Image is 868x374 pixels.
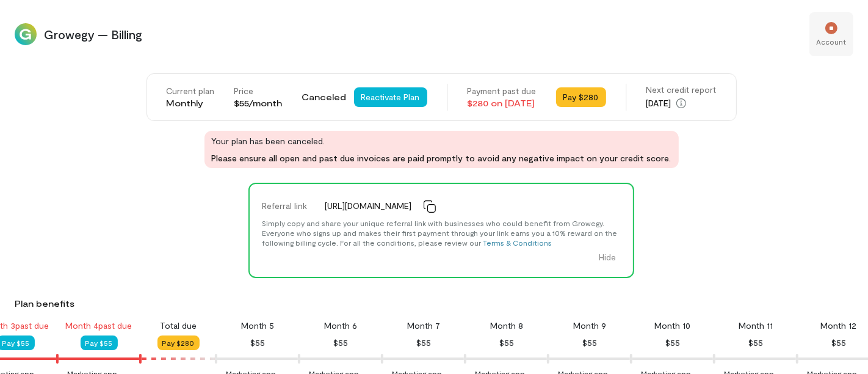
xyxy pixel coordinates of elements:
div: $55/month [234,97,283,109]
span: Please ensure all open and past due invoices are paid promptly to avoid any negative impact on yo... [212,152,671,164]
div: $55 [416,335,431,350]
div: Referral link [255,194,317,218]
div: Total due [160,320,197,332]
span: Simply copy and share your unique referral link with businesses who could benefit from Growegy. E... [262,219,617,247]
div: Month 11 [739,320,773,332]
button: Reactivate Plan [354,87,427,107]
div: $55 [582,335,597,350]
div: Current plan [167,85,215,97]
div: Payment past due [468,85,537,97]
div: Plan benefits [15,298,863,310]
div: $55 [499,335,514,350]
div: Month 7 [407,320,440,332]
div: Month 10 [655,320,691,332]
span: Canceled [302,91,347,103]
span: Your plan has been canceled. [212,134,671,147]
div: Month 9 [573,320,606,332]
div: $55 [333,335,348,350]
div: Monthly [167,97,215,109]
span: [URL][DOMAIN_NAME] [325,200,411,212]
div: $55 [665,335,680,350]
div: Price [234,85,283,97]
div: $280 on [DATE] [468,97,537,109]
div: Month 4 past due [66,320,132,332]
a: Terms & Conditions [483,238,552,247]
button: Pay $280 [157,335,200,350]
span: Growegy — Billing [44,26,802,43]
div: Next credit report [646,84,717,96]
div: Month 12 [821,320,857,332]
div: Month 8 [490,320,523,332]
button: Hide [591,248,623,267]
div: [DATE] [646,96,717,111]
button: Pay $55 [81,335,118,350]
div: $55 [831,335,846,350]
div: $55 [748,335,763,350]
div: Month 5 [241,320,274,332]
div: Account [817,37,847,46]
button: Pay $280 [556,87,606,107]
div: Month 6 [324,320,357,332]
div: $55 [250,335,265,350]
